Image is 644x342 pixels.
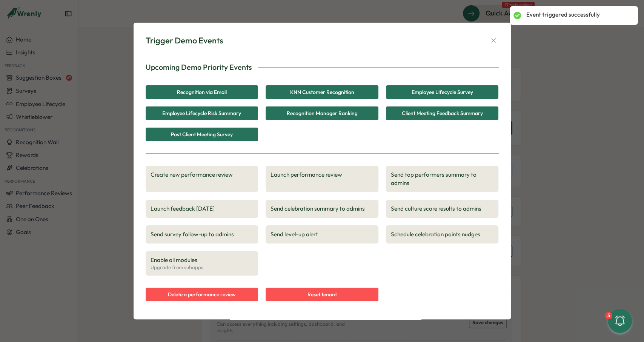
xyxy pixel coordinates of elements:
[386,106,499,120] button: Client Meeting Feedback Summary
[151,256,254,264] span: Enable all modules
[151,264,254,271] span: Upgrade from subapps
[171,128,233,141] span: Post Client Meeting Survey
[146,85,258,99] button: Recognition via Email
[151,205,254,213] span: Launch feedback [DATE]
[605,312,612,319] div: 5
[146,35,223,46] div: Trigger Demo Events
[290,86,354,99] span: KNN Customer Recognition
[146,200,258,218] button: Launch feedback [DATE]
[266,225,378,243] button: Send level-up alert
[162,107,241,120] span: Employee Lifecycle Risk Summary
[168,288,236,301] span: Delete a performance review
[391,171,494,187] span: Send top performers summary to admins
[177,86,227,99] span: Recognition via Email
[402,107,483,120] span: Client Meeting Feedback Summary
[391,205,494,213] span: Send culture score results to admins
[146,128,258,141] button: Post Client Meeting Survey
[146,288,258,301] button: Delete a performance review
[386,85,499,99] button: Employee Lifecycle Survey
[526,11,630,19] p: Event triggered successfully
[386,225,499,243] button: Schedule celebration points nudges
[271,205,373,213] span: Send celebration summary to admins
[386,166,499,192] button: Send top performers summary to admins
[386,200,499,218] button: Send culture score results to admins
[146,106,258,120] button: Employee Lifecycle Risk Summary
[271,171,373,179] span: Launch performance review
[307,288,337,301] span: Reset tenant
[412,86,473,99] span: Employee Lifecycle Survey
[146,62,252,73] p: Upcoming Demo Priority Events
[266,288,378,301] button: Reset tenant
[146,251,258,276] button: Enable all modulesUpgrade from subapps
[608,309,632,333] button: 5
[271,230,373,239] span: Send level-up alert
[266,106,378,120] button: Recognition Manager Ranking
[151,171,254,179] span: Create new performance review
[266,166,378,192] button: Launch performance review
[266,85,378,99] button: KNN Customer Recognition
[146,225,258,243] button: Send survey follow-up to admins
[146,166,258,192] button: Create new performance review
[286,107,357,120] span: Recognition Manager Ranking
[266,200,378,218] button: Send celebration summary to admins
[151,230,254,239] span: Send survey follow-up to admins
[391,230,494,239] span: Schedule celebration points nudges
